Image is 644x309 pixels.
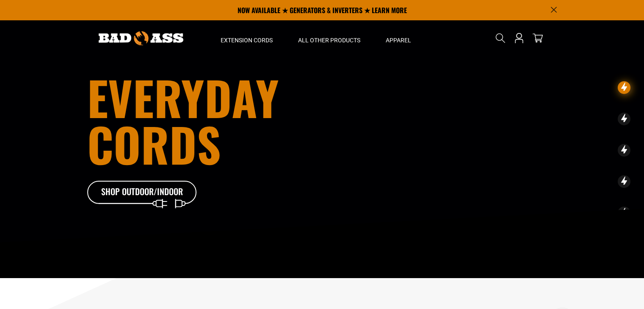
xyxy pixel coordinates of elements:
[285,20,373,56] summary: All Other Products
[208,20,285,56] summary: Extension Cords
[99,31,183,45] img: Bad Ass Extension Cords
[494,31,507,45] summary: Search
[298,36,360,44] span: All Other Products
[373,20,424,56] summary: Apparel
[87,74,369,167] h1: Everyday cords
[386,36,411,44] span: Apparel
[221,36,273,44] span: Extension Cords
[87,181,197,204] a: Shop Outdoor/Indoor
